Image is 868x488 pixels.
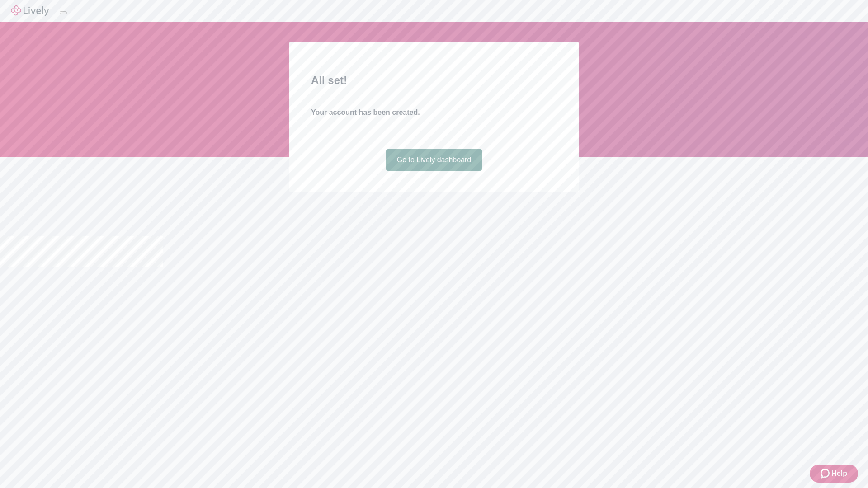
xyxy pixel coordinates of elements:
[386,149,482,171] a: Go to Lively dashboard
[821,468,831,479] svg: Zendesk support icon
[60,11,67,14] button: Log out
[831,468,847,479] span: Help
[311,72,557,89] h2: All set!
[311,107,557,118] h4: Your account has been created.
[11,5,49,16] img: Lively
[810,465,858,483] button: Zendesk support iconHelp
